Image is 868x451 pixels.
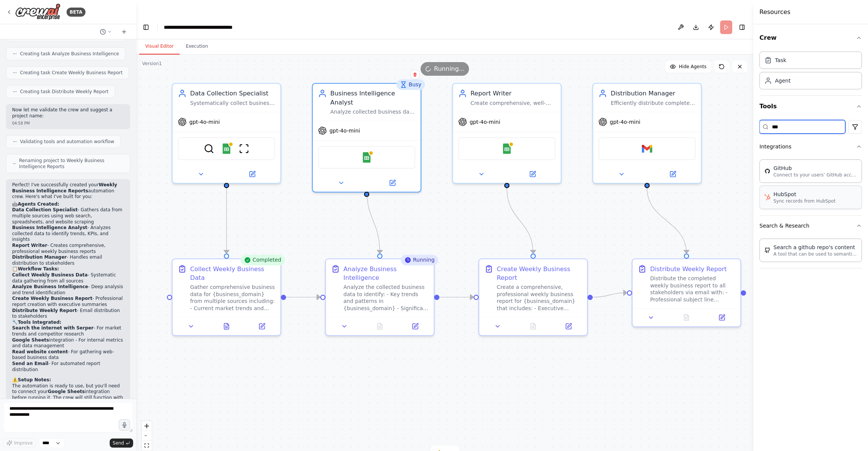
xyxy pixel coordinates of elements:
[515,321,552,332] button: No output available
[312,83,422,193] div: BusyBusiness Intelligence AnalystAnalyze collected business data to identify key trends, patterns...
[759,137,862,156] button: Integrations
[12,225,87,230] strong: Business Intelligence Analyst
[764,168,770,174] img: GitHub
[12,308,124,320] li: - Email distribution to stakeholders
[759,48,862,95] div: Crew
[142,61,162,67] div: Version 1
[67,8,85,17] div: BETA
[668,312,705,323] button: No output available
[12,254,124,266] li: - Handles email distribution to stakeholders
[737,22,747,33] button: Hide right sidebar
[180,39,214,55] button: Execution
[12,201,124,208] h2: 🤖
[12,284,124,296] li: - Deep analysis and trend identification
[593,289,627,302] g: Edge from 56b4a259-b538-44f6-a428-f3bd48566afb to 57adcba3-cd6d-4833-9729-57486192b3f2
[434,64,465,73] span: Running...
[343,264,429,282] div: Analyze Business Intelligence
[208,321,245,332] button: View output
[439,293,474,301] g: Edge from a662bb03-5433-4583-aa59-d1ea0187c6d6 to 56b4a259-b538-44f6-a428-f3bd48566afb
[362,152,372,163] img: Google Sheets
[508,169,557,179] button: Open in side panel
[759,96,862,117] button: Tools
[759,117,862,275] div: Tools
[592,83,702,184] div: Distribution ManagerEfficiently distribute completed weekly business reports to all relevant stak...
[325,258,435,336] div: RunningAnalyze Business IntelligenceAnalyze the collected business data to identify: - Key trends...
[110,439,133,448] button: Send
[470,100,556,107] div: Create comprehensive, well-structured weekly business reports for {business_domain} that clearly ...
[286,293,320,301] g: Edge from ebde3500-d3ee-4650-a101-1436488c871c to a662bb03-5433-4583-aa59-d1ea0187c6d6
[773,251,857,257] p: A tool that can be used to semantic search a query from a github repo's content. This is not the ...
[470,89,556,98] div: Report Writer
[20,89,109,95] span: Creating task Distribute Weekly Report
[330,108,415,115] div: Analyze collected business data to identify key trends, patterns, and insights for {business_doma...
[172,83,281,184] div: Data Collection SpecialistSystematically collect business data from multiple sources including we...
[15,3,61,20] img: Logo
[632,258,741,327] div: Distribute Weekly ReportDistribute the completed weekly business report to all stakeholders via e...
[361,321,398,332] button: No output available
[362,188,384,254] g: Edge from f0683d87-de24-4246-a2be-09bb64c4a945 to a662bb03-5433-4583-aa59-d1ea0187c6d6
[142,431,152,441] button: zoom out
[190,89,275,98] div: Data Collection Specialist
[502,144,512,154] img: Google Sheets
[18,266,59,272] strong: Workflow Tasks:
[400,321,430,332] button: Open in side panel
[396,80,425,90] div: Busy
[20,51,119,57] span: Creating task Analyze Business Intelligence
[12,120,124,126] div: 04:58 PM
[503,188,538,254] g: Edge from ae4a650b-a0ab-44a8-8771-9daf5cd1e693 to 56b4a259-b538-44f6-a428-f3bd48566afb
[164,23,249,31] nav: breadcrumb
[247,321,277,332] button: Open in side panel
[141,22,151,33] button: Hide left sidebar
[773,243,857,251] div: Search a github repo's content
[12,182,117,194] strong: Weekly Business Intelligence Reports
[12,349,68,354] strong: Read website content
[12,207,78,212] strong: Data Collection Specialist
[12,225,124,243] li: - Analyzes collected data to identify trends, KPIs, and insights
[222,188,231,254] g: Edge from d335ef04-9fb3-4f3f-af35-dba0980d461c to ebde3500-d3ee-4650-a101-1436488c871c
[189,119,220,126] span: gpt-4o-mini
[775,77,790,84] div: Agent
[48,389,85,394] strong: Google Sheets
[12,377,124,383] h2: ⚠️
[401,255,438,265] div: Running
[12,207,124,225] li: - Gathers data from multiple sources using web search, spreadsheets, and website scraping
[329,127,360,134] span: gpt-4o-mini
[759,27,862,48] button: Crew
[12,272,88,278] strong: Collect Weekly Business Data
[12,254,67,260] strong: Distribution Manager
[19,158,124,170] span: Renaming project to Weekly Business Intelligence Reports
[190,264,275,282] div: Collect Weekly Business Data
[12,361,48,366] strong: Send an Email
[775,56,786,64] div: Task
[12,243,124,254] li: - Creates comprehensive, professional weekly business reports
[368,178,417,188] button: Open in side panel
[221,144,232,154] img: Google Sheets
[611,89,696,98] div: Distribution Manager
[18,320,61,325] strong: Tools Integrated:
[452,83,562,184] div: Report WriterCreate comprehensive, well-structured weekly business reports for {business_domain} ...
[113,440,124,446] span: Send
[759,8,790,17] h4: Resources
[12,349,124,361] li: - For gathering web-based business data
[190,100,275,107] div: Systematically collect business data from multiple sources including web searches, company databa...
[12,284,88,289] strong: Analyze Business Intelligence
[172,258,281,336] div: CompletedCollect Weekly Business DataGather comprehensive business data for {business_domain} fro...
[12,337,49,343] strong: Google Sheets
[759,216,862,236] button: Search & Research
[553,321,584,332] button: Open in side panel
[773,190,835,198] div: HubSpot
[343,284,429,312] div: Analyze the collected business data to identify: - Key trends and patterns in {business_domain} -...
[707,312,737,323] button: Open in side panel
[18,201,59,207] strong: Agents Created:
[759,156,862,215] div: Integrations
[773,164,857,172] div: GitHub
[240,255,285,265] div: Completed
[12,182,124,200] p: Perfect! I've successfully created your automation crew. Here's what I've built for you:
[20,139,114,145] span: Validating tools and automation workflow
[139,39,180,55] button: Visual Editor
[764,194,770,200] img: HubSpot
[18,377,51,382] strong: Setup Notes:
[12,308,77,313] strong: Distribute Weekly Report
[470,119,500,126] span: gpt-4o-mini
[330,89,415,106] div: Business Intelligence Analyst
